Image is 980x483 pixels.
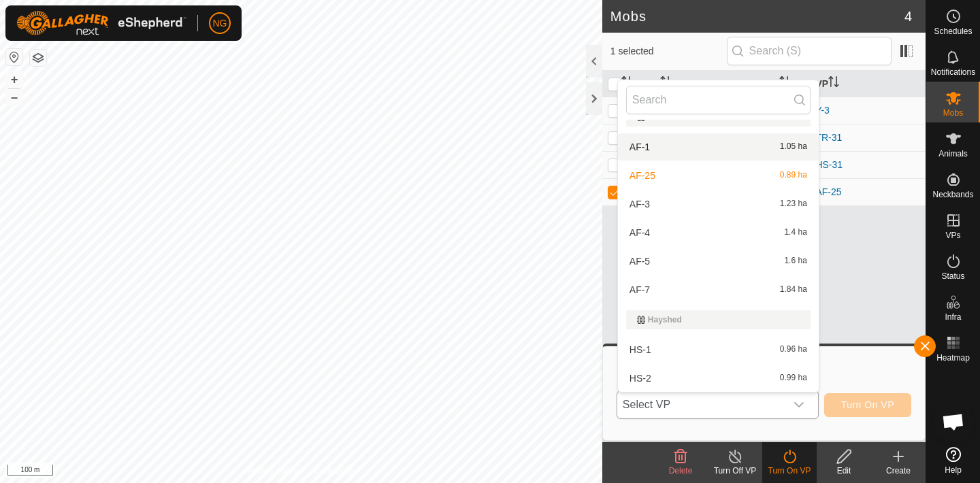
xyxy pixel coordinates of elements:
li: HS-2 [618,365,819,392]
li: AF-5 [618,248,819,275]
span: 1.23 ha [780,199,807,209]
th: VP [810,71,926,97]
a: Privacy Policy [247,465,298,478]
span: Select VP [617,391,785,418]
p-sorticon: Activate to sort [779,78,790,89]
span: 0.99 ha [780,373,807,383]
div: Turn Off VP [708,465,762,477]
button: Turn On VP [824,393,911,417]
p-sorticon: Activate to sort [660,78,671,89]
span: Neckbands [932,190,973,199]
a: Contact Us [314,465,355,478]
span: 4 [904,6,912,27]
div: Hayshed [637,316,800,324]
span: 1.6 ha [784,256,806,266]
li: AF-25 [618,162,819,189]
span: Animals [938,150,968,158]
span: 0.89 ha [780,171,807,180]
input: Search (S) [727,37,892,65]
span: AF-3 [630,199,650,209]
button: + [6,71,22,88]
span: NG [213,16,227,31]
span: VPs [945,231,960,239]
span: AF-7 [630,285,650,295]
a: Help [926,442,980,480]
a: HS-31 [815,159,843,170]
span: AF-4 [630,228,650,237]
img: Gallagher Logo [16,11,186,35]
div: dropdown trigger [785,391,813,418]
span: AF-1 [630,142,650,152]
span: Delete [669,466,693,476]
span: 1.84 ha [780,285,807,295]
input: Search [626,86,811,114]
span: Schedules [934,27,972,35]
span: Mobs [943,109,963,117]
th: Mob [635,71,751,97]
li: AF-1 [618,133,819,161]
span: HS-2 [630,373,651,383]
span: HS-1 [630,345,651,354]
button: Map Layers [30,50,46,66]
span: AF-5 [630,256,650,266]
p-sorticon: Activate to sort [828,78,839,89]
span: Heatmap [936,354,970,362]
span: Notifications [931,68,975,76]
a: Open chat [933,401,974,442]
h2: Mobs [610,8,904,24]
div: Create [871,465,926,477]
div: Edit [817,465,871,477]
li: AF-3 [618,190,819,218]
span: 1.05 ha [780,142,807,152]
div: Turn On VP [762,465,817,477]
li: HS-1 [618,336,819,363]
li: AF-7 [618,276,819,303]
span: 1.4 ha [784,228,806,237]
th: Head [750,71,810,97]
span: 0.96 ha [780,345,807,354]
p-sorticon: Activate to sort [621,78,632,89]
button: – [6,89,22,105]
span: 1 selected [610,44,727,59]
button: Reset Map [6,49,22,65]
span: Turn On VP [841,399,894,410]
a: TR-31 [815,132,842,143]
span: AF-25 [630,171,655,180]
span: Help [945,466,962,474]
span: Status [941,272,964,280]
a: Y-3 [815,105,830,116]
a: AF-25 [815,186,841,197]
span: Infra [945,313,961,321]
li: AF-4 [618,219,819,246]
